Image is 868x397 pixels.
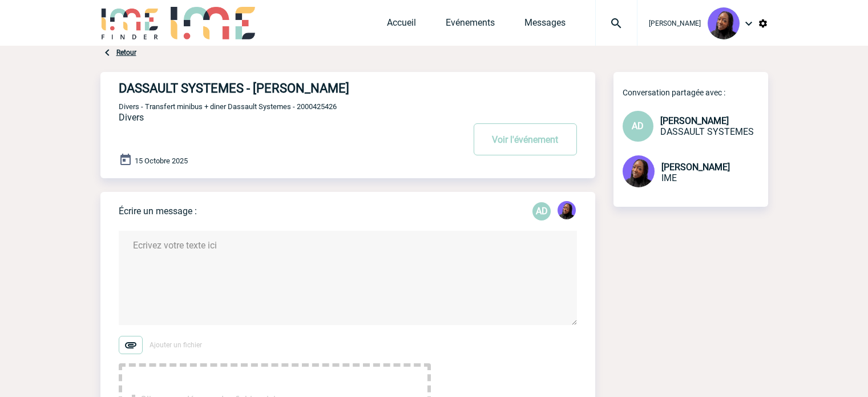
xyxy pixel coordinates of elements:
span: [PERSON_NAME] [661,162,730,173]
div: Tabaski THIAM [558,201,576,222]
img: IME-Finder [100,7,160,39]
span: [PERSON_NAME] [660,115,729,126]
span: Divers - Transfert minibus + diner Dassault Systemes - 2000425426 [119,102,337,111]
img: 131349-0.png [558,201,576,219]
div: Anne-Catherine DELECROIX [532,202,551,220]
p: Conversation partagée avec : [623,88,768,97]
a: Accueil [387,17,416,33]
a: Retour [116,49,136,57]
span: Divers [119,112,144,123]
img: 131349-0.png [623,155,655,187]
img: 131349-0.png [708,7,740,39]
p: AD [532,202,551,220]
p: Écrire un message : [119,206,197,216]
span: IME [661,173,677,183]
span: 15 Octobre 2025 [135,157,188,165]
span: AD [632,121,644,131]
h4: DASSAULT SYSTEMES - [PERSON_NAME] [119,81,430,95]
span: Ajouter un fichier [150,341,202,349]
a: Messages [524,17,566,33]
a: Evénements [446,17,495,33]
span: [PERSON_NAME] [649,19,701,27]
span: DASSAULT SYSTEMES [660,126,754,137]
button: Voir l'événement [474,123,577,155]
